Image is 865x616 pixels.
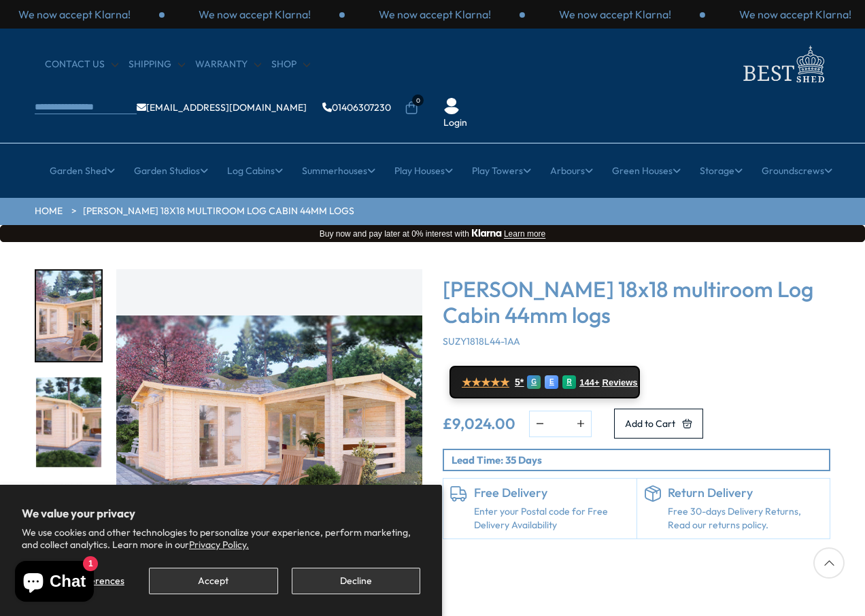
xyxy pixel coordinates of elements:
p: We now accept Klarna! [379,7,491,22]
span: Reviews [603,377,638,388]
a: Enter your Postal code for Free Delivery Availability [474,505,630,532]
a: [PERSON_NAME] 18x18 multiroom Log Cabin 44mm logs [83,205,354,218]
img: Premiumqualitydoors_3_f0c32a75-f7e9-4cfe-976d-db3d5c21df21_200x200.jpg [36,483,101,574]
h2: We value your privacy [22,507,420,520]
a: [EMAIL_ADDRESS][DOMAIN_NAME] [137,103,307,112]
button: Decline [292,568,420,594]
h3: [PERSON_NAME] 18x18 multiroom Log Cabin 44mm logs [443,276,830,328]
a: Groundscrews [762,154,832,188]
div: R [562,375,576,389]
inbox-online-store-chat: Shopify online store chat [11,561,98,605]
a: Storage [700,154,743,188]
a: Green Houses [612,154,681,188]
a: Summerhouses [302,154,375,188]
ins: £9,024.00 [443,416,515,431]
a: Shop [271,58,310,71]
a: Garden Shed [50,154,115,188]
img: Suzy3_2x6-2_5S31896-2_64732b6d-1a30-4d9b-a8b3-4f3a95d206a5_200x200.jpg [36,377,101,468]
button: Add to Cart [614,409,703,439]
span: 0 [412,95,424,106]
p: We use cookies and other technologies to personalize your experience, perform marketing, and coll... [22,526,420,551]
img: Suzy3_2x6-2_5S31896-1_f0f3b787-e36b-4efa-959a-148785adcb0b_200x200.jpg [36,271,101,361]
a: 01406307230 [322,103,391,112]
div: E [545,375,558,389]
p: We now accept Klarna! [199,7,311,22]
div: 3 / 3 [525,7,705,22]
div: 2 / 7 [35,376,103,469]
a: CONTACT US [45,58,118,71]
a: Garden Studios [134,154,208,188]
div: 1 / 7 [116,269,422,605]
span: 144+ [579,377,599,388]
div: 2 / 3 [345,7,525,22]
img: logo [735,42,830,86]
p: Free 30-days Delivery Returns, Read our returns policy. [668,505,824,532]
h6: Free Delivery [474,485,630,500]
h6: Return Delivery [668,485,824,500]
p: We now accept Klarna! [18,7,131,22]
div: G [527,375,541,389]
a: Warranty [195,58,261,71]
button: Accept [149,568,277,594]
a: Play Towers [472,154,531,188]
p: Lead Time: 35 Days [452,453,829,467]
span: SUZY1818L44-1AA [443,335,520,347]
a: ★★★★★ 5* G E R 144+ Reviews [450,366,640,398]
span: ★★★★★ [462,376,509,389]
p: We now accept Klarna! [559,7,671,22]
a: Play Houses [394,154,453,188]
a: Privacy Policy. [189,538,249,551]
a: HOME [35,205,63,218]
div: 3 / 7 [35,482,103,575]
a: Shipping [129,58,185,71]
a: Login [443,116,467,130]
span: Add to Cart [625,419,675,428]
a: Arbours [550,154,593,188]
a: 0 [405,101,418,115]
div: 1 / 7 [35,269,103,362]
div: 1 / 3 [165,7,345,22]
img: User Icon [443,98,460,114]
p: We now accept Klarna! [739,7,851,22]
a: Log Cabins [227,154,283,188]
img: Shire Suzy 18x18 multiroom Log Cabin 44mm logs - Best Shed [116,269,422,575]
